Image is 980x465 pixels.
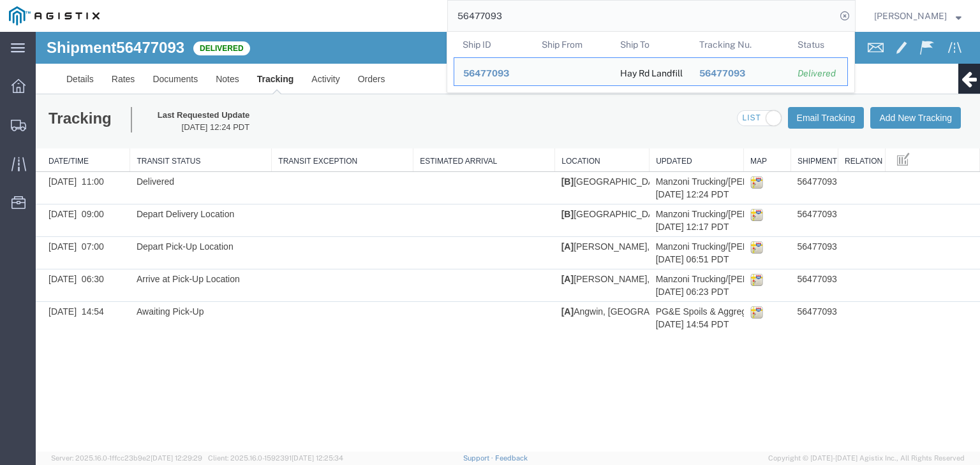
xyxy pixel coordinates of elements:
td: 56477093 [755,173,803,205]
img: map_icon.gif [715,209,727,222]
th: Map: activate to sort column ascending [708,117,755,140]
span: [DATE] 12:24 PDT [122,90,214,102]
span: 56477093 [699,68,745,78]
th: Updated: activate to sort column ascending [614,117,708,140]
th: Ship From [533,32,612,57]
th: Ship To [611,32,690,57]
span: [DATE] 07:00 [13,210,68,220]
span: Client: 2025.16.0-1592391 [208,454,343,462]
a: Notes [171,32,212,62]
td: Awaiting Pick-Up [94,270,236,303]
span: 56477093 [463,68,509,78]
img: map_icon.gif [715,176,727,189]
td: Angwin, [GEOGRAPHIC_DATA], [GEOGRAPHIC_DATA] [519,270,614,303]
td: [GEOGRAPHIC_DATA], [GEOGRAPHIC_DATA], [GEOGRAPHIC_DATA] 38.3565773 -121.9877444 [519,173,614,205]
input: Search for shipment number, reference number [448,1,836,31]
a: Rates [67,32,108,62]
div: 56477093 [463,67,524,80]
th: Estimated Arrival: activate to sort column ascending [378,117,519,140]
td: Manzoni Trucking/[PERSON_NAME] [DATE] 06:51 PDT [614,205,708,238]
a: Feedback [495,454,528,462]
img: map_icon.gif [715,241,727,254]
td: [PERSON_NAME], [GEOGRAPHIC_DATA], [GEOGRAPHIC_DATA] 38.5757402 -122.4499796 [519,238,614,270]
span: Last Requested Update [122,78,214,90]
td: 56477093 [755,270,803,303]
td: Delivered [94,140,236,173]
button: Manage table columns [856,117,879,139]
span: [DATE] 11:00 [13,145,68,155]
div: 56477093 [699,67,780,80]
span: [DATE] 12:29:29 [151,454,202,462]
b: [B] [526,145,538,155]
span: Server: 2025.16.0-1ffcc23b9e2 [51,454,202,462]
img: map_icon.gif [715,274,727,287]
button: Add New Tracking [835,75,925,97]
table: Search Results [454,32,854,92]
td: Arrive at Pick-Up Location [94,238,236,270]
b: [A] [526,275,538,285]
span: Copyright © [DATE]-[DATE] Agistix Inc., All Rights Reserved [768,453,965,464]
td: 56477093 [755,205,803,238]
b: [A] [526,242,538,252]
b: [A] [526,210,538,220]
a: Support [463,454,495,462]
th: Ship ID [454,32,533,57]
h1: Tracking [13,75,115,101]
td: [GEOGRAPHIC_DATA], [GEOGRAPHIC_DATA], [GEOGRAPHIC_DATA] 38.3565773 -121.9877444 [519,140,614,173]
div: Hay Rd Landfill [620,58,681,85]
td: 56477093 [755,140,803,173]
span: [DATE] 06:30 [13,242,68,252]
th: Status [789,32,848,57]
button: Email Tracking [752,75,829,97]
span: [DATE] 14:54 [13,275,68,285]
iframe: FS Legacy Container [36,32,980,452]
b: [B] [526,177,538,187]
th: Shipment No.: activate to sort column ascending [755,117,803,140]
a: Tracking [212,32,267,62]
th: Location: activate to sort column ascending [519,117,614,140]
td: 56477093 [755,238,803,270]
td: Depart Delivery Location [94,173,236,205]
td: Manzoni Trucking/[PERSON_NAME] [DATE] 12:24 PDT [614,140,708,173]
img: map_icon.gif [715,144,727,157]
th: Relation: activate to sort column ascending [803,117,850,140]
img: logo [9,6,100,25]
button: [PERSON_NAME] [873,8,962,24]
td: Manzoni Trucking/[PERSON_NAME] [DATE] 06:23 PDT [614,238,708,270]
th: Tracking Nu. [690,32,789,57]
td: Depart Pick-Up Location [94,205,236,238]
th: Transit Status: activate to sort column ascending [94,117,236,140]
a: Documents [108,32,171,62]
td: PG&E Spoils & Aggregates/Agistix [PERSON_NAME] [DATE] 14:54 PDT [614,270,708,303]
div: Delivered [798,67,838,80]
span: [DATE] 09:00 [13,177,68,187]
span: Rochelle Manzoni [874,9,947,23]
span: [DATE] 12:25:34 [292,454,343,462]
a: Activity [267,32,313,62]
th: Transit Exception: activate to sort column ascending [236,117,378,140]
td: Manzoni Trucking/[PERSON_NAME] [DATE] 12:17 PDT [614,173,708,205]
td: [PERSON_NAME], [GEOGRAPHIC_DATA], [GEOGRAPHIC_DATA] 38.5757402 -122.4499796 [519,205,614,238]
a: Orders [313,32,359,62]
